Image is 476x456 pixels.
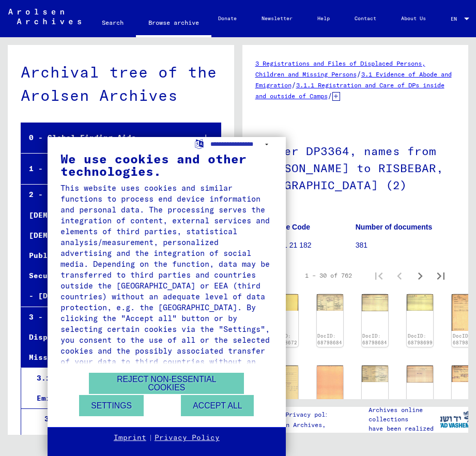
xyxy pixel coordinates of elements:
[114,433,146,443] a: Imprint
[79,395,144,416] button: Settings
[89,373,244,394] button: Reject non-essential cookies
[155,433,220,443] a: Privacy Policy
[181,395,254,416] button: Accept all
[60,183,273,378] div: This website uses cookies and similar functions to process end device information and personal da...
[60,153,273,177] div: We use cookies and other technologies.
